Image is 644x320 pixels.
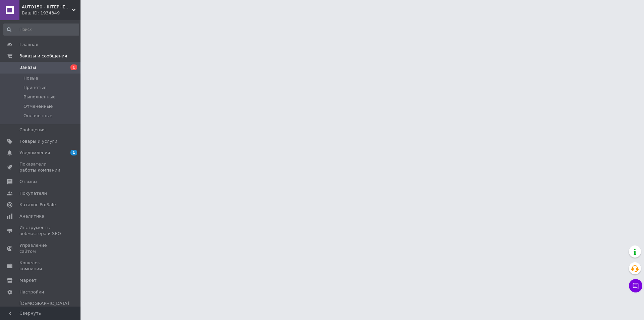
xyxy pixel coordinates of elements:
[19,260,62,272] span: Кошелек компании
[70,150,77,155] span: 1
[23,113,52,119] span: Оплаченные
[23,75,38,81] span: Новые
[19,277,37,283] span: Маркет
[70,64,77,70] span: 1
[19,301,69,319] span: [DEMOGRAPHIC_DATA] и счета
[19,242,62,255] span: Управление сайтом
[19,179,37,185] span: Отзывы
[22,10,80,16] div: Ваш ID: 1934349
[19,150,50,156] span: Уведомления
[629,279,642,292] button: Чат с покупателем
[23,85,47,91] span: Принятые
[3,24,79,36] input: Поиск
[19,53,67,59] span: Заказы и сообщения
[19,190,47,196] span: Покупатели
[19,42,38,48] span: Главная
[19,127,46,133] span: Сообщения
[19,202,56,208] span: Каталог ProSale
[19,225,62,237] span: Инструменты вебмастера и SEO
[19,64,36,71] span: Заказы
[22,4,72,10] span: AUTO150 - ІНТЕРНЕТ МАГАЗИН АВТОЗАПЧАСТИН
[19,289,44,295] span: Настройки
[19,161,62,173] span: Показатели работы компании
[23,94,56,100] span: Выполненные
[23,103,53,109] span: Отмененные
[19,138,57,144] span: Товары и услуги
[19,213,44,219] span: Аналитика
